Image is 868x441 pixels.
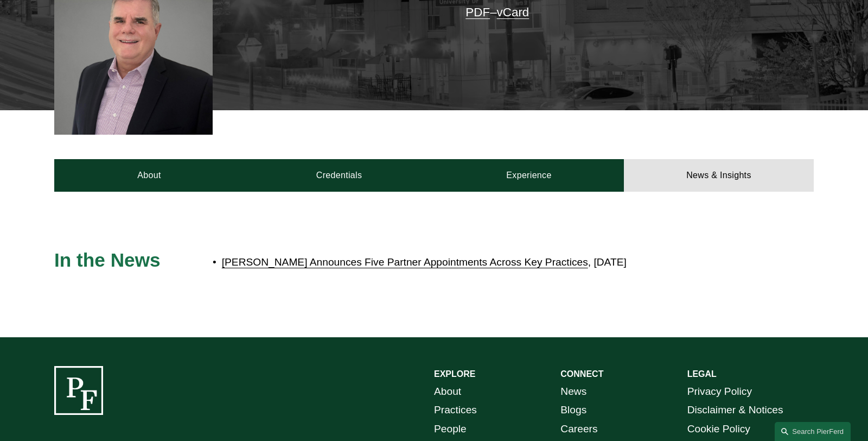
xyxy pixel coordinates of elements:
[687,369,717,379] strong: LEGAL
[624,159,814,192] a: News & Insights
[560,401,586,420] a: Blogs
[434,420,467,439] a: People
[54,159,244,192] a: About
[560,382,586,401] a: News
[497,5,529,19] a: vCard
[687,401,783,420] a: Disclaimer & Notices
[434,401,477,420] a: Practices
[560,420,597,439] a: Careers
[244,159,434,192] a: Credentials
[54,249,161,270] span: In the News
[687,382,752,401] a: Privacy Policy
[434,382,461,401] a: About
[434,369,475,379] strong: EXPLORE
[222,256,588,268] a: [PERSON_NAME] Announces Five Partner Appointments Across Key Practices
[434,159,624,192] a: Experience
[222,253,719,272] p: , [DATE]
[465,5,490,19] a: PDF
[687,420,750,439] a: Cookie Policy
[775,422,851,441] a: Search this site
[560,369,603,379] strong: CONNECT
